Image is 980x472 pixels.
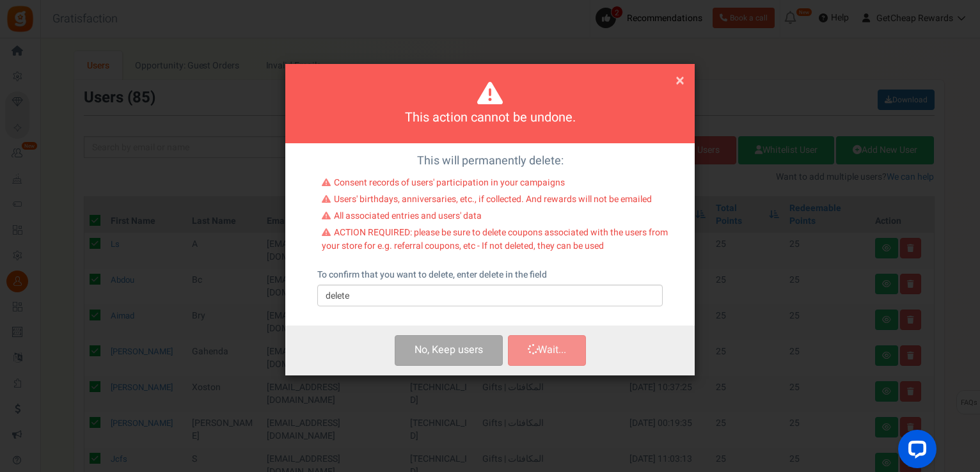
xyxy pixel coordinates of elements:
[322,226,668,256] li: ACTION REQUIRED: please be sure to delete coupons associated with the users from your store for e...
[395,335,503,365] button: No, Keep users
[301,109,679,127] h4: This action cannot be undone.
[317,285,663,306] input: delete
[676,68,684,93] span: ×
[322,210,668,226] li: All associated entries and users' data
[322,193,668,210] li: Users' birthdays, anniversaries, etc., if collected. And rewards will not be emailed
[478,342,483,358] span: s
[322,177,668,193] li: Consent records of users' participation in your campaigns
[295,153,685,169] p: This will permanently delete:
[317,269,547,281] label: To confirm that you want to delete, enter delete in the field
